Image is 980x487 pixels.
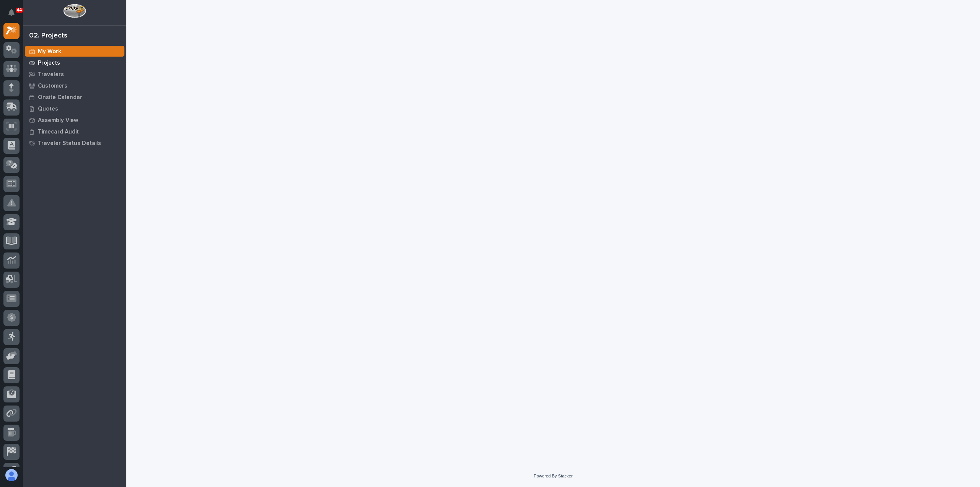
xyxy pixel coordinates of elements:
[23,80,126,91] a: Customers
[23,103,126,114] a: Quotes
[38,48,61,55] p: My Work
[23,57,126,68] a: Projects
[38,94,82,101] p: Onsite Calendar
[23,126,126,137] a: Timecard Audit
[17,7,22,13] p: 44
[3,5,20,21] button: Notifications
[23,137,126,149] a: Traveler Status Details
[63,4,86,18] img: Workspace Logo
[534,474,572,478] a: Powered By Stacker
[10,9,20,21] div: Notifications44
[29,32,67,40] div: 02. Projects
[38,106,58,112] p: Quotes
[23,114,126,126] a: Assembly View
[38,129,79,135] p: Timecard Audit
[38,140,101,147] p: Traveler Status Details
[38,71,64,78] p: Travelers
[3,467,20,483] button: users-avatar
[38,83,67,90] p: Customers
[38,60,60,67] p: Projects
[23,91,126,103] a: Onsite Calendar
[23,68,126,80] a: Travelers
[38,117,78,124] p: Assembly View
[23,46,126,57] a: My Work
